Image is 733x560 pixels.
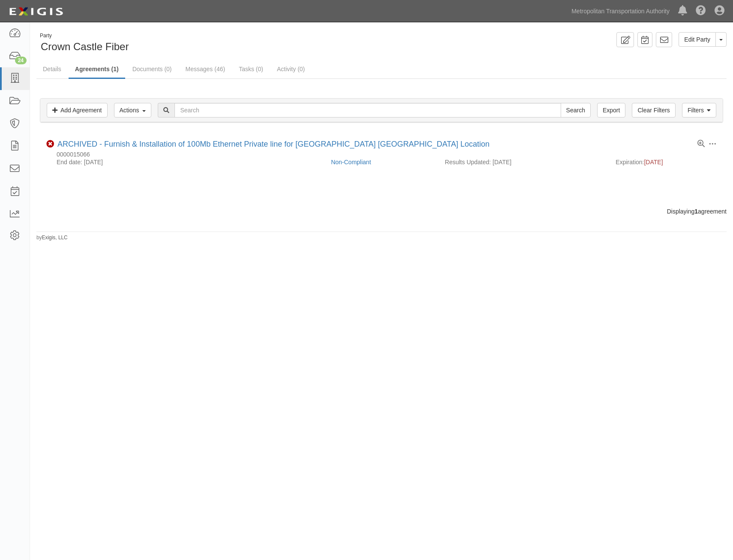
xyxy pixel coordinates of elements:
[445,158,603,166] div: Results Updated: [DATE]
[57,140,490,149] div: Furnish & Installation of 100Mb Ethernet Private line for Ossining NY Location
[6,4,66,19] img: logo-5460c22ac91f19d4615b14bd174203de0afe785f0fc80cf4dbbc73dc1793850b.png
[644,159,663,166] span: [DATE]
[36,32,375,54] div: Crown Castle Fiber
[697,140,705,148] a: View results summary
[15,57,27,64] div: 24
[174,103,561,117] input: Search
[120,107,139,114] span: Actions
[114,103,152,117] button: Actions
[46,140,54,148] i: Non-Compliant
[179,60,232,78] a: Messages (46)
[126,60,178,78] a: Documents (0)
[36,234,68,241] small: by
[69,60,125,79] a: Agreements (1)
[567,3,674,20] a: Metropolitan Transportation Authority
[679,32,716,47] a: Edit Party
[30,207,733,216] div: Displaying agreement
[57,140,490,148] a: ARCHIVED - Furnish & Installation of 100Mb Ethernet Private line for [GEOGRAPHIC_DATA] [GEOGRAPHI...
[42,235,68,241] a: Exigis, LLC
[40,32,129,39] div: Party
[597,103,625,117] a: Export
[232,60,270,78] a: Tasks (0)
[270,60,311,78] a: Activity (0)
[41,41,129,52] span: Crown Castle Fiber
[36,60,68,78] a: Details
[632,103,675,117] a: Clear Filters
[694,208,698,215] b: 1
[561,103,591,117] input: Search
[46,158,324,166] div: End date: [DATE]
[682,103,716,117] a: Filters
[46,151,717,158] div: 0000015066
[47,103,108,117] a: Add Agreement
[696,6,706,16] i: Help Center - Complianz
[331,159,371,166] a: Non-Compliant
[616,158,717,166] div: Expiration:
